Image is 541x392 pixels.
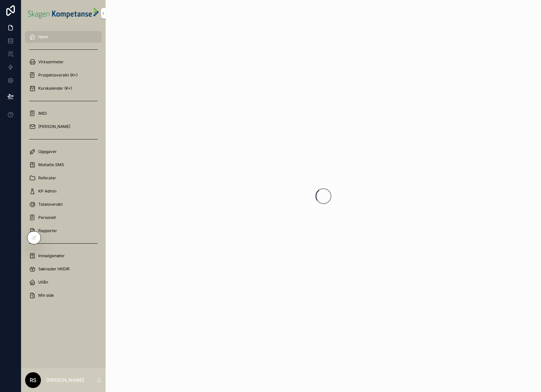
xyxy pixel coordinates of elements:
span: Personell [38,215,56,220]
span: [PERSON_NAME] [38,124,70,129]
span: Prosjektoversikt (K+) [38,73,78,78]
a: Virksomheter [25,56,102,68]
a: Prosjektoversikt (K+) [25,69,102,81]
a: Referater [25,172,102,184]
a: Mottatte SMS [25,159,102,171]
a: Oppgaver [25,146,102,158]
a: Innsalgsmøter [25,250,102,262]
span: Oppgaver [38,149,57,154]
span: Innsalgsmøter [38,253,65,258]
span: Hjem [38,34,48,40]
span: Utlån [38,280,48,285]
span: Søknader HKDIR [38,266,70,272]
a: [PERSON_NAME] [25,121,102,133]
a: Personell [25,212,102,224]
span: Virksomheter [38,59,64,65]
span: Rapporter [38,228,57,233]
span: Min side [38,293,54,298]
span: Referater [38,175,56,181]
span: Kurskalender (K+) [38,86,72,91]
span: Totaloversikt [38,202,63,207]
a: IMDi [25,107,102,119]
a: Kurskalender (K+) [25,82,102,94]
a: Søknader HKDIR [25,263,102,275]
div: scrollable content [21,26,106,310]
span: IMDi [38,111,47,116]
a: Min side [25,289,102,301]
span: KP Admin [38,189,56,194]
span: RS [30,376,36,384]
a: Rapporter [25,225,102,237]
img: App logo [28,8,99,18]
a: Hjem [25,31,102,43]
a: Totaloversikt [25,198,102,210]
span: Mottatte SMS [38,162,64,167]
p: [PERSON_NAME] [46,377,84,383]
a: Utlån [25,276,102,288]
a: KP Admin [25,185,102,197]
